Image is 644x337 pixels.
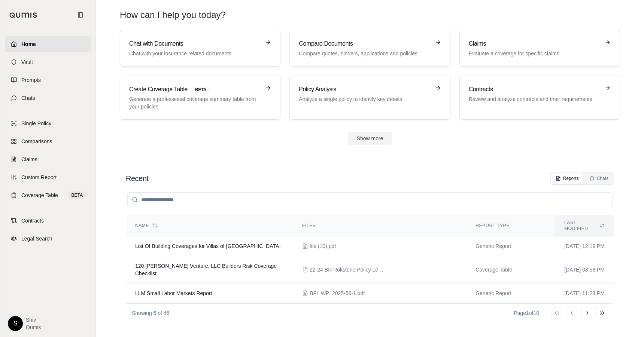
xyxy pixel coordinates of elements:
a: Legal Search [5,230,91,247]
button: Reports [551,173,583,184]
th: Files [293,215,467,236]
h3: Policy Analysis [299,85,430,94]
span: Home [21,40,36,48]
a: Coverage TableBETA [5,187,91,203]
span: file (10).pdf [310,242,336,250]
p: Compare quotes, binders, applications and policies [299,50,430,57]
h2: Recent [126,173,148,184]
span: Prompts [21,76,41,84]
td: Generic Report [467,284,555,303]
span: 120 Kindley MF Venture, LLC Builders Risk Coverage Checklist [135,263,277,276]
span: BETA [69,192,85,199]
a: ClaimsEvaluate a coverage for specific claims [459,30,620,67]
a: Compare DocumentsCompare quotes, binders, applications and policies [289,30,450,67]
span: 22-24 BR Rokstone Policy Lead ROK-22-645.pdf [310,266,385,273]
h3: Compare Documents [299,39,430,48]
a: Chats [5,90,91,106]
p: Chat with your insurance related documents [129,50,261,57]
span: Claims [21,156,37,163]
span: BETA [191,86,211,94]
a: Vault [5,54,91,70]
h3: Claims [469,39,600,48]
span: Vault [21,58,33,66]
a: Policy AnalysisAnalyze a single policy to identify key details [289,76,450,120]
span: LLM Small Labor Markets Report [135,290,212,296]
a: Custom Report [5,169,91,186]
p: Evaluate a coverage for specific claims [469,50,600,57]
div: Page 1 of 10 [514,309,539,317]
div: Name [135,223,284,229]
div: Chats [589,175,608,181]
span: Coverage Table [21,192,58,199]
td: [DATE] 11:28 PM [555,284,614,303]
a: Comparisons [5,133,91,150]
td: [DATE] 12:19 PM [555,236,614,256]
a: Create Coverage TableBETAGenerate a professional coverage summary table from your policies. [120,76,280,120]
p: Showing 5 of 46 [132,309,169,317]
span: Qumis [26,324,41,331]
td: Generic Report [467,236,555,256]
button: Chats [585,173,613,184]
td: [DATE] 03:58 PM [555,256,614,284]
p: Review and analyze contracts and their requirements [469,95,600,103]
div: S [8,316,23,331]
a: Contracts [5,212,91,229]
a: Claims [5,151,91,168]
span: Comparisons [21,138,52,145]
span: List Of Building Coverages for Villas of River Park [135,243,280,249]
a: Prompts [5,72,91,88]
a: ContractsReview and analyze contracts and their requirements [459,76,620,120]
span: Custom Report [21,174,57,181]
button: Show more [348,132,392,145]
th: Report Type [467,215,555,236]
div: Last modified [564,220,605,232]
button: Collapse sidebar [75,9,86,21]
span: Chats [21,94,35,102]
h3: Chat with Documents [129,39,261,48]
a: Home [5,36,91,52]
h3: Contracts [469,85,600,94]
span: BFI_WP_2025-56-1.pdf [310,289,365,297]
span: Legal Search [21,235,52,242]
a: Single Policy [5,115,91,132]
span: Single Policy [21,120,51,127]
span: Contracts [21,217,44,224]
p: Generate a professional coverage summary table from your policies. [129,95,261,110]
img: Qumis Logo [9,12,37,18]
p: Analyze a single policy to identify key details [299,95,430,103]
a: Chat with DocumentsChat with your insurance related documents [120,30,280,67]
td: Coverage Table [467,256,555,284]
span: Shiv [26,316,41,324]
h3: Create Coverage Table [129,85,261,94]
div: Reports [556,175,579,181]
h1: How can I help you today? [120,9,620,21]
